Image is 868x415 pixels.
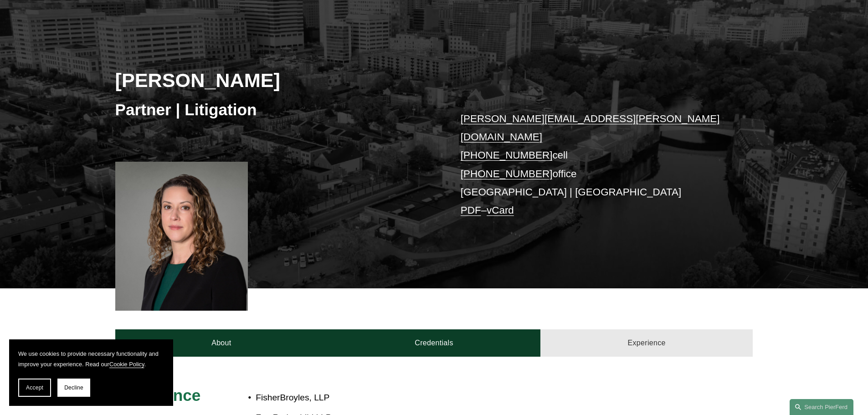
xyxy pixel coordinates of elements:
section: Cookie banner [9,339,173,406]
p: cell office [GEOGRAPHIC_DATA] | [GEOGRAPHIC_DATA] – [461,110,726,220]
a: vCard [487,205,514,216]
span: Decline [64,384,83,391]
a: PDF [461,205,481,216]
button: Decline [57,379,90,397]
span: Accept [26,384,43,391]
a: Experience [540,329,753,357]
a: [PHONE_NUMBER] [461,168,553,179]
a: Credentials [328,329,540,357]
h2: [PERSON_NAME] [115,68,434,92]
a: [PERSON_NAME][EMAIL_ADDRESS][PERSON_NAME][DOMAIN_NAME] [461,113,720,143]
a: About [115,329,328,357]
a: Cookie Policy [109,361,144,368]
a: Search this site [790,399,853,415]
p: We use cookies to provide necessary functionality and improve your experience. Read our . [18,348,164,369]
h3: Partner | Litigation [115,100,434,120]
p: FisherBroyles, LLP [256,390,673,406]
button: Accept [18,379,51,397]
a: [PHONE_NUMBER] [461,149,553,161]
